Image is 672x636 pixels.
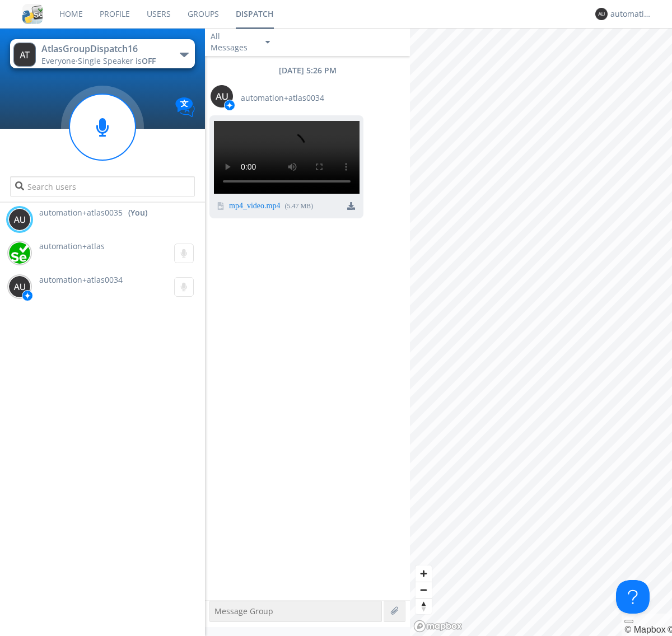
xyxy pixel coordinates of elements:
[175,97,195,117] img: Translation enabled
[265,41,270,44] img: caret-down-sm.svg
[610,8,652,20] div: automation+atlas0035
[78,55,156,66] span: Single Speaker is
[347,202,355,210] img: download media button
[416,582,432,598] button: Zoom out
[39,241,105,251] span: automation+atlas
[416,598,432,614] button: Reset bearing to north
[284,202,313,211] div: ( 5.47 MB )
[8,242,31,264] img: d2d01cd9b4174d08988066c6d424eccd
[211,85,233,107] img: 373638.png
[217,202,225,210] img: video icon
[413,620,463,633] a: Mapbox logo
[39,274,123,285] span: automation+atlas0034
[41,55,167,67] div: Everyone ·
[205,65,410,76] div: [DATE] 5:26 PM
[8,275,31,298] img: 373638.png
[595,8,608,20] img: 373638.png
[10,39,194,68] button: AtlasGroupDispatch16Everyone·Single Speaker isOFF
[624,625,665,634] a: Mapbox
[41,43,167,55] div: AtlasGroupDispatch16
[229,202,280,211] a: mp4_video.mp4
[241,92,324,104] span: automation+atlas0034
[8,208,31,231] img: 373638.png
[616,580,650,614] iframe: Toggle Customer Support
[416,565,432,582] button: Zoom in
[128,207,147,218] div: (You)
[211,31,255,53] div: All Messages
[13,43,36,67] img: 373638.png
[22,4,43,24] img: cddb5a64eb264b2086981ab96f4c1ba7
[142,55,156,66] span: OFF
[10,176,194,197] input: Search users
[416,598,432,614] span: Reset bearing to north
[624,620,633,623] button: Toggle attribution
[39,207,123,218] span: automation+atlas0035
